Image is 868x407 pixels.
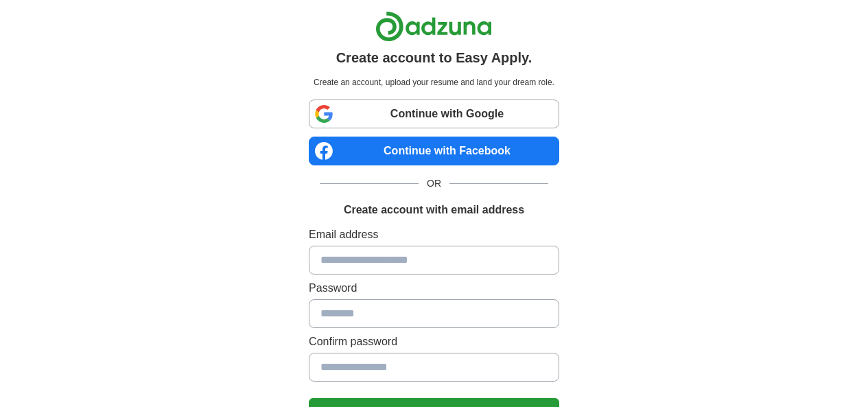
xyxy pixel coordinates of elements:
a: Continue with Facebook [309,137,559,165]
h1: Create account to Easy Apply. [336,47,532,68]
a: Continue with Google [309,100,559,128]
p: Create an account, upload your resume and land your dream role. [312,76,556,89]
label: Password [309,280,559,296]
h1: Create account with email address [344,202,524,218]
img: Adzuna logo [375,11,492,42]
label: Confirm password [309,334,559,350]
span: OR [419,176,449,191]
label: Email address [309,226,559,243]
